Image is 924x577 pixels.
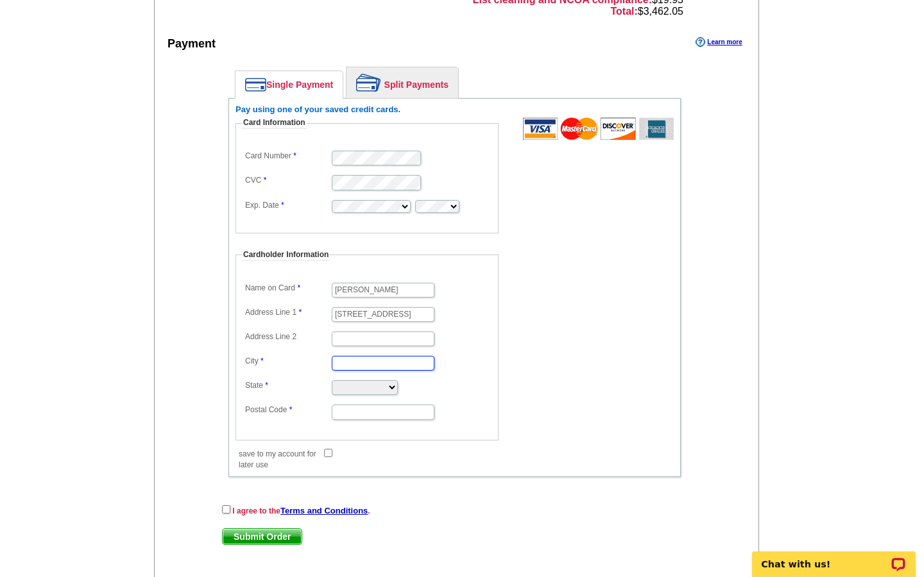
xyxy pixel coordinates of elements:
[744,537,924,577] iframe: LiveChat chat widget
[245,405,330,415] label: Postal Code
[610,6,637,17] strong: Total:
[223,529,302,544] span: Submit Order
[523,117,674,140] img: acceptedCards.gif
[235,105,674,114] h6: Pay using one of your saved credit cards.
[242,117,307,129] legend: Card Information
[232,506,370,515] strong: I agree to the .
[346,67,458,98] a: Split Payments
[245,307,330,318] label: Address Line 1
[280,506,368,515] a: Terms and Conditions
[245,78,266,92] img: single-payment.png
[696,37,742,47] a: Learn more
[245,200,330,211] label: Exp. Date
[245,331,330,342] label: Address Line 2
[245,151,330,162] label: Card Number
[235,71,343,98] a: Single Payment
[167,36,216,53] div: Payment
[239,449,324,471] label: save to my account for later use
[356,74,381,92] img: split-payment.png
[245,356,330,367] label: City
[245,283,330,294] label: Name on Card
[242,249,330,261] legend: Cardholder Information
[245,175,330,186] label: CVC
[245,380,330,391] label: State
